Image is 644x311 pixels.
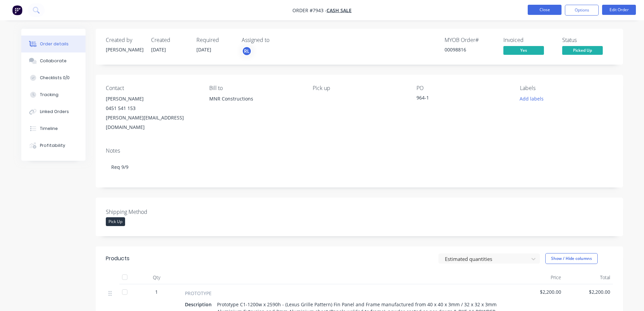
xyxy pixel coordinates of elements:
div: Timeline [40,126,58,132]
div: Order details [40,41,69,47]
button: Order details [21,36,86,52]
div: Price [515,271,564,284]
div: Invoiced [503,37,554,43]
button: Edit Order [602,5,636,15]
div: Pick Up [106,217,125,226]
div: Req 9/9 [106,157,613,177]
div: Created by [106,37,143,43]
span: Order #7943 - [292,7,327,14]
div: Total [564,271,613,284]
div: Bill to [209,85,302,91]
button: Picked Up [562,46,603,56]
span: 1 [155,288,158,295]
div: [PERSON_NAME]0451 541 153[PERSON_NAME][EMAIL_ADDRESS][DOMAIN_NAME] [106,94,198,132]
a: Cash Sale [327,7,352,14]
span: PROTOTYPE [185,290,212,297]
span: Yes [503,46,544,54]
img: Factory [12,5,22,15]
button: Show / Hide columns [545,253,598,264]
div: Contact [106,85,198,91]
button: RL [242,46,252,56]
div: Created [151,37,188,43]
div: Description [185,299,214,309]
button: Add labels [516,94,547,103]
button: Profitability [21,137,86,154]
div: Notes [106,148,613,154]
span: Picked Up [562,46,603,54]
label: Shipping Method [106,208,190,216]
button: Options [565,5,599,16]
span: [DATE] [151,46,166,53]
div: [PERSON_NAME] [106,94,198,104]
div: Profitability [40,142,65,149]
div: [PERSON_NAME] [106,46,143,53]
button: Checklists 0/0 [21,69,86,86]
div: Checklists 0/0 [40,75,70,81]
div: Products [106,254,129,263]
button: Collaborate [21,52,86,69]
button: Timeline [21,120,86,137]
span: $2,200.00 [518,288,561,295]
div: MNR Constructions [209,94,302,104]
div: Linked Orders [40,109,69,115]
div: 00098816 [445,46,495,53]
span: $2,200.00 [567,288,610,295]
div: Collaborate [40,58,67,64]
div: MNR Constructions [209,94,302,116]
div: PO [416,85,509,91]
button: Tracking [21,86,86,103]
div: Assigned to [242,37,309,43]
div: Status [562,37,613,43]
div: Required [196,37,234,43]
div: [PERSON_NAME][EMAIL_ADDRESS][DOMAIN_NAME] [106,113,198,132]
div: Pick up [313,85,405,91]
div: 964-1 [416,94,501,104]
div: Tracking [40,92,58,98]
div: Labels [520,85,613,91]
div: 0451 541 153 [106,104,198,113]
span: [DATE] [196,46,211,53]
div: MYOB Order # [445,37,495,43]
div: Qty [136,271,177,284]
button: Linked Orders [21,103,86,120]
button: Close [528,5,562,15]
